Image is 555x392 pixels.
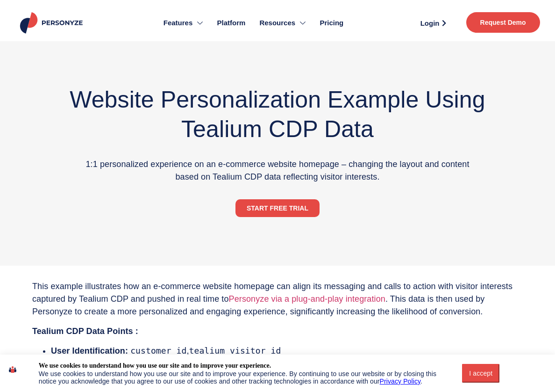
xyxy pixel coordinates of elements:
span: Platform [217,18,246,29]
span: Request Demo [480,19,526,26]
strong: User Identification: [51,346,128,356]
a: Request Demo [466,12,540,33]
div: I accept [468,370,494,377]
a: Personyze via a plug-and-play integration [229,294,385,304]
p: This example illustrates how an e-commerce website homepage can align its messaging and calls to ... [32,280,523,318]
span: Login [420,20,440,27]
span: Features [164,18,193,29]
div: We use cookies to understand how you use our site and to improve your experience. By continuing t... [39,370,446,385]
strong: Tealium CDP Data Points : [32,327,138,336]
a: Login [410,16,457,30]
button: I accept [462,364,499,383]
a: START FREE TRIAL [235,199,320,217]
img: Personyze logo [18,12,87,34]
a: Platform [210,5,253,41]
a: Resources [252,5,313,41]
a: Features [157,5,210,41]
code: customer_id [130,346,186,356]
span: Resources [259,18,295,29]
h1: Website Personalization Example Using Tealium CDP Data [46,85,510,144]
span: Pricing [320,18,343,29]
p: 1:1 personalized experience on an e-commerce website homepage – changing the layout and content b... [85,158,470,183]
div: We use cookies to understand how you use our site and to improve your experience. [39,362,271,370]
code: tealium_visitor_id [189,346,281,356]
a: Privacy Policy [380,377,421,385]
a: Pricing [313,5,350,41]
img: icon [9,362,16,377]
span: START FREE TRIAL [247,205,308,211]
li: , [51,344,523,357]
